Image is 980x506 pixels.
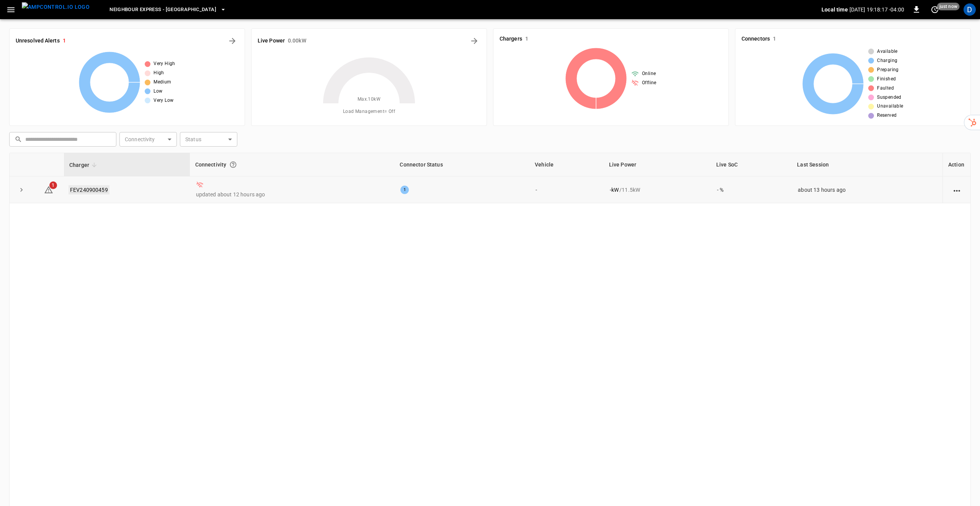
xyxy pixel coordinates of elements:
[929,3,941,16] button: set refresh interval
[877,57,897,65] span: Charging
[226,158,240,171] button: Connection between the charger and our software.
[468,35,480,47] button: Energy Overview
[16,184,27,196] button: expand row
[22,2,90,12] img: ampcontrol.io logo
[258,37,285,45] h6: Live Power
[877,48,898,55] span: Available
[822,6,848,13] p: Local time
[792,153,942,176] th: Last Session
[711,176,792,203] td: - %
[642,79,657,87] span: Offline
[742,35,770,43] h6: Connectors
[610,186,705,194] div: / 11.5 kW
[49,181,57,189] span: 1
[394,153,529,176] th: Connector Status
[195,158,389,171] div: Connectivity
[288,37,306,45] h6: 0.00 kW
[937,3,960,10] span: just now
[877,103,903,110] span: Unavailable
[226,35,238,47] button: All Alerts
[952,186,962,194] div: action cell options
[106,2,229,17] button: Neighbour Express - [GEOGRAPHIC_DATA]
[525,35,528,43] h6: 1
[154,97,173,104] span: Very Low
[849,6,904,13] p: [DATE] 19:18:17 -04:00
[154,78,171,86] span: Medium
[942,153,970,176] th: Action
[877,66,899,74] span: Preparing
[69,185,109,194] a: FEV240900459
[529,176,604,203] td: -
[877,112,897,119] span: Reserved
[711,153,792,176] th: Live SoC
[642,70,656,78] span: Online
[154,88,162,95] span: Low
[109,5,216,14] span: Neighbour Express - [GEOGRAPHIC_DATA]
[400,186,409,194] div: 1
[154,60,175,68] span: Very High
[44,186,53,192] a: 1
[792,176,942,203] td: about 13 hours ago
[16,37,60,45] h6: Unresolved Alerts
[773,35,776,43] h6: 1
[500,35,522,43] h6: Chargers
[154,69,164,77] span: High
[529,153,604,176] th: Vehicle
[877,75,896,83] span: Finished
[358,96,381,103] span: Max. 10 kW
[604,153,711,176] th: Live Power
[343,108,395,116] span: Load Management = Off
[877,85,894,92] span: Faulted
[877,94,902,101] span: Suspended
[196,191,389,198] p: updated about 12 hours ago
[610,186,619,194] p: - kW
[964,3,976,16] div: profile-icon
[69,160,99,170] span: Charger
[63,37,66,45] h6: 1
